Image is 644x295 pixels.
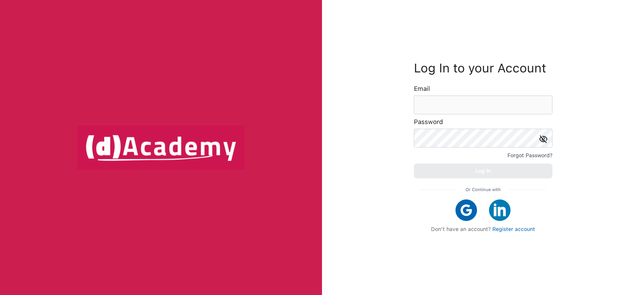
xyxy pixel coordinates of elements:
[489,199,511,221] img: linkedIn icon
[414,63,552,74] h3: Log In to your Account
[421,226,546,232] div: Don't have an account?
[414,164,552,178] button: Log In
[475,166,491,176] div: Log In
[421,189,457,190] img: line
[509,189,546,190] img: line
[492,226,535,232] a: Register account
[455,199,477,221] img: google icon
[414,85,430,92] label: Email
[414,119,443,125] label: Password
[539,135,547,143] img: icon
[507,151,552,160] div: Forgot Password?
[466,185,501,194] span: Or Continue with
[77,125,245,170] img: logo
